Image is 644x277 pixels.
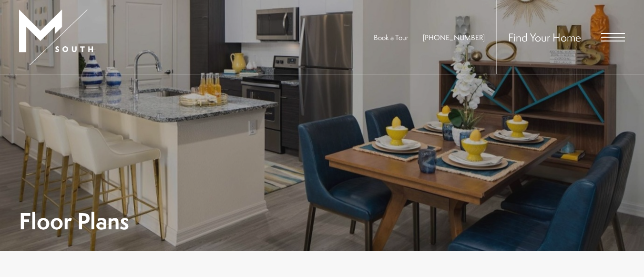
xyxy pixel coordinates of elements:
a: Book a Tour [374,32,409,42]
h1: Floor Plans [19,210,129,232]
img: MSouth [19,10,93,65]
a: Find Your Home [508,30,581,45]
span: [PHONE_NUMBER] [423,32,485,42]
a: Call Us at 813-570-8014 [423,32,485,42]
button: Open Menu [601,33,625,41]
